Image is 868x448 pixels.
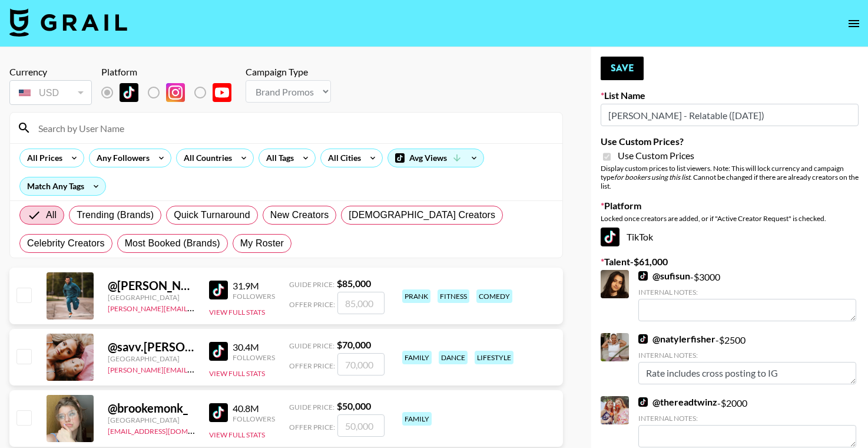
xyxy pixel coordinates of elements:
img: TikTok [209,342,228,361]
div: @ [PERSON_NAME].[PERSON_NAME] [108,278,195,293]
div: comedy [476,289,512,303]
div: 31.9M [233,280,275,292]
div: Internal Notes: [638,288,856,297]
div: Followers [233,414,275,423]
div: lifestyle [475,351,513,364]
div: Followers [233,353,275,362]
div: - $ 2000 [638,396,856,447]
label: Talent - $ 61,000 [601,256,859,268]
div: List locked to TikTok. [101,80,241,105]
span: Offer Price: [289,423,335,431]
span: Offer Price: [289,361,335,370]
a: @natylerfisher [638,333,715,345]
div: All Cities [321,149,363,167]
span: My Roster [240,236,284,251]
button: Save [601,57,644,80]
span: Celebrity Creators [27,236,105,251]
div: - $ 2500 [638,333,856,384]
button: View Full Stats [209,369,265,378]
img: TikTok [209,281,228,299]
a: [PERSON_NAME][EMAIL_ADDRESS][DOMAIN_NAME] [108,363,282,374]
a: @sufisun [638,270,690,282]
div: Display custom prices to list viewers. Note: This will lock currency and campaign type . Cannot b... [601,164,859,190]
div: 40.8M [233,403,275,414]
div: [GEOGRAPHIC_DATA] [108,354,195,363]
div: Avg Views [388,149,483,167]
textarea: Rate includes cross posting to IG [638,362,856,384]
strong: $ 85,000 [337,278,371,289]
input: Search by User Name [31,118,555,137]
div: TikTok [601,228,859,246]
div: dance [439,351,468,364]
img: Instagram [166,83,185,102]
div: Campaign Type [246,66,331,78]
span: Use Custom Prices [618,150,694,162]
div: Locked once creators are added, or if "Active Creator Request" is checked. [601,214,859,223]
div: - $ 3000 [638,270,856,321]
span: [DEMOGRAPHIC_DATA] Creators [349,208,495,222]
div: @ brookemonk_ [108,401,195,416]
img: TikTok [638,397,648,407]
span: All [46,208,57,222]
a: [PERSON_NAME][EMAIL_ADDRESS][DOMAIN_NAME] [108,302,282,313]
div: prank [402,289,430,303]
div: family [402,351,432,364]
em: for bookers using this list [614,173,690,182]
button: View Full Stats [209,308,265,317]
div: All Countries [177,149,234,167]
div: All Tags [259,149,296,167]
span: Trending (Brands) [77,208,154,222]
div: family [402,412,432,426]
input: 50,000 [337,414,385,437]
img: TikTok [638,271,648,281]
span: Most Booked (Brands) [125,236,220,251]
span: New Creators [270,208,329,222]
input: 85,000 [337,292,385,314]
span: Guide Price: [289,280,334,289]
div: fitness [438,289,469,303]
button: View Full Stats [209,430,265,439]
label: List Name [601,90,859,101]
div: USD [12,83,90,103]
img: TikTok [209,403,228,422]
button: open drawer [842,12,866,35]
input: 70,000 [337,353,385,375]
div: Currency is locked to USD [9,78,92,107]
label: Platform [601,200,859,212]
div: Internal Notes: [638,351,856,360]
div: @ savv.[PERSON_NAME] [108,340,195,354]
img: TikTok [601,228,619,246]
img: TikTok [638,334,648,344]
span: Offer Price: [289,300,335,309]
div: [GEOGRAPHIC_DATA] [108,293,195,302]
div: Any Followers [90,149,152,167]
div: Currency [9,66,92,78]
a: [EMAIL_ADDRESS][DOMAIN_NAME] [108,424,226,436]
a: @thereadtwinz [638,396,717,408]
strong: $ 70,000 [337,339,371,350]
span: Guide Price: [289,403,334,411]
img: YouTube [213,83,231,102]
div: Internal Notes: [638,414,856,423]
img: TikTok [120,83,138,102]
span: Guide Price: [289,341,334,350]
label: Use Custom Prices? [601,136,859,147]
div: Match Any Tags [20,177,105,195]
div: 30.4M [233,341,275,353]
img: Grail Talent [9,8,127,37]
div: Platform [101,66,241,78]
span: Quick Turnaround [174,208,250,222]
strong: $ 50,000 [337,400,371,411]
div: Followers [233,292,275,301]
div: [GEOGRAPHIC_DATA] [108,416,195,424]
div: All Prices [20,149,65,167]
